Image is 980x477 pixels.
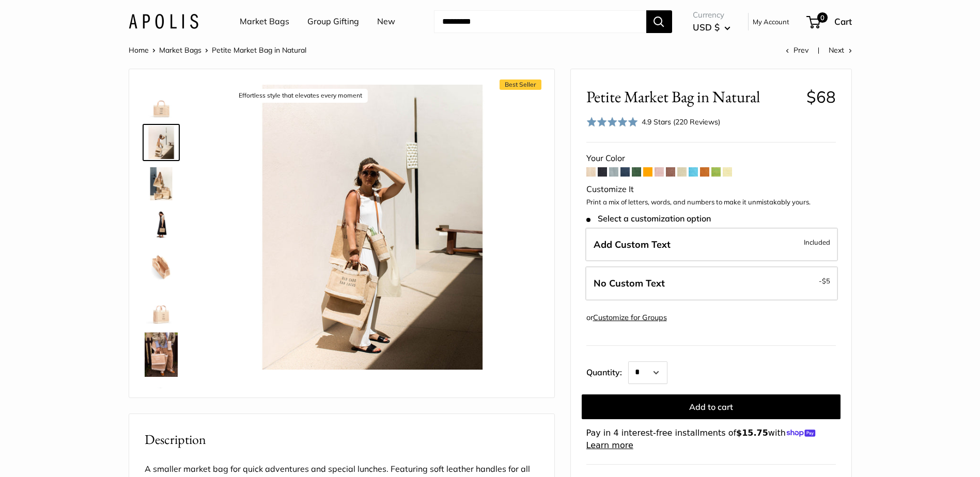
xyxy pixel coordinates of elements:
[807,13,852,30] a: 0 Cart
[143,124,180,161] a: description_Effortless style that elevates every moment
[143,165,180,202] a: description_The Original Market bag in its 4 native styles
[586,358,628,384] label: Quantity:
[834,16,852,27] span: Cart
[240,14,289,29] a: Market Bags
[145,385,178,418] img: Petite Market Bag in Natural
[829,45,852,55] a: Next
[143,206,180,244] a: Petite Market Bag in Natural
[307,14,359,29] a: Group Gifting
[143,289,180,326] a: Petite Market Bag in Natural
[129,43,306,57] nav: Breadcrumb
[500,79,541,90] span: Best Seller
[594,277,665,289] span: No Custom Text
[129,14,198,29] img: Apolis
[129,45,149,55] a: Home
[819,275,830,287] span: -
[693,8,730,22] span: Currency
[145,332,178,377] img: Petite Market Bag in Natural
[212,45,306,55] span: Petite Market Bag in Natural
[377,14,395,29] a: New
[594,239,671,250] span: Add Custom Text
[817,12,827,23] span: 0
[693,19,730,36] button: USD $
[234,89,367,103] div: Effortless style that elevates every moment
[822,277,830,285] span: $5
[586,214,711,224] span: Select a customization option
[145,250,178,283] img: description_Spacious inner area with room for everything.
[642,116,720,128] div: 4.9 Stars (220 Reviews)
[582,394,841,419] button: Add to cart
[145,430,539,450] h2: Description
[145,167,178,200] img: description_The Original Market bag in its 4 native styles
[586,115,721,130] div: 4.9 Stars (220 Reviews)
[145,85,178,118] img: Petite Market Bag in Natural
[434,10,646,33] input: Search...
[593,313,667,322] a: Customize for Groups
[786,45,808,55] a: Prev
[145,291,178,324] img: Petite Market Bag in Natural
[229,85,515,370] img: description_Effortless style that elevates every moment
[586,87,799,106] span: Petite Market Bag in Natural
[753,15,789,28] a: My Account
[585,266,838,300] label: Leave Blank
[145,126,178,159] img: description_Effortless style that elevates every moment
[585,228,838,262] label: Add Custom Text
[145,209,178,242] img: Petite Market Bag in Natural
[143,248,180,285] a: description_Spacious inner area with room for everything.
[586,197,836,208] p: Print a mix of letters, words, and numbers to make it unmistakably yours.
[693,22,720,33] span: USD $
[586,182,836,197] div: Customize It
[586,311,667,325] div: or
[159,45,201,55] a: Market Bags
[806,87,836,107] span: $68
[143,83,180,120] a: Petite Market Bag in Natural
[804,236,830,248] span: Included
[143,383,180,420] a: Petite Market Bag in Natural
[143,330,180,379] a: Petite Market Bag in Natural
[646,10,672,33] button: Search
[586,151,836,166] div: Your Color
